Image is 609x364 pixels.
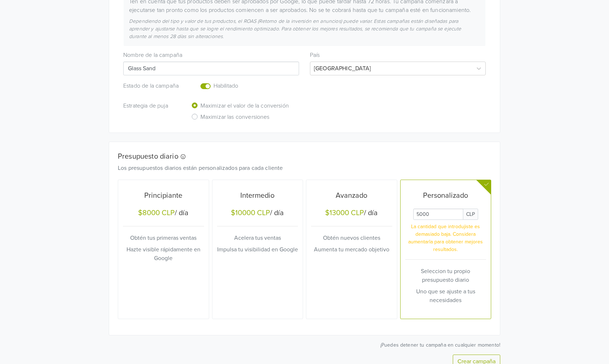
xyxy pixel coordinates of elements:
[405,287,486,305] p: Uno que se ajuste a tus necesidades
[217,191,298,200] h5: Intermedio
[212,180,303,319] button: Intermedio$10000 CLP/ díaAcelera tus ventasImpulsa tu visibilidad en Google
[325,209,364,217] div: $13000 CLP
[124,17,485,40] div: Dependiendo del tipo y valor de tus productos, el ROAS (Retorno de la inversión en anuncios) pued...
[405,191,486,200] h5: Personalizado
[123,83,180,89] h6: Estado de la campaña
[200,102,289,109] h6: Maximizar el valor de la conversión
[217,209,298,219] h5: / día
[311,245,392,254] p: Aumenta tu mercado objetivo
[112,164,486,172] div: Los presupuestos diarios están personalizados para cada cliente
[405,267,486,284] p: Seleccion tu propio presupuesto diario
[310,52,486,59] h6: País
[463,209,478,220] span: CLP
[118,152,480,161] h5: Presupuesto diario
[214,83,276,89] h6: Habilitado
[123,245,204,263] p: Hazte visible rápidamente en Google
[138,209,175,217] div: $8000 CLP
[200,114,270,121] h6: Maximizar las conversiones
[123,234,204,242] p: Obtén tus primeras ventas
[306,180,397,319] button: Avanzado$13000 CLP/ díaObtén nuevos clientesAumenta tu mercado objetivo
[311,191,392,200] h5: Avanzado
[405,223,486,253] p: La cantidad que introdujiste es demasiado baja. Considera aumentarla para obtener mejores resulta...
[123,62,299,75] input: Campaign name
[123,52,299,59] h6: Nombre de la campaña
[109,341,500,349] p: ¡Puedes detener tu campaña en cualquier momento!
[311,234,392,242] p: Obtén nuevos clientes
[123,102,180,109] h6: Estrategia de puja
[413,209,463,220] input: Daily Custom Budget
[217,234,298,242] p: Acelera tus ventas
[231,209,270,217] div: $10000 CLP
[123,191,204,200] h5: Principiante
[401,180,491,319] button: PersonalizadoDaily Custom BudgetCLPLa cantidad que introdujiste es demasiado baja. Considera aume...
[123,209,204,219] h5: / día
[311,209,392,219] h5: / día
[217,245,298,254] p: Impulsa tu visibilidad en Google
[118,180,209,319] button: Principiante$8000 CLP/ díaObtén tus primeras ventasHazte visible rápidamente en Google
